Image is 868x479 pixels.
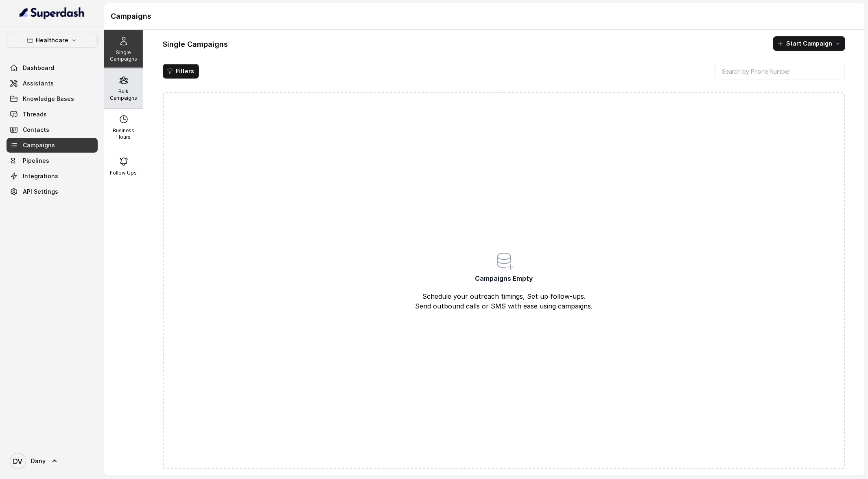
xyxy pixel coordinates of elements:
[20,7,85,20] img: light.svg
[31,457,46,465] span: Dany
[23,79,54,87] span: Assistants
[23,126,49,134] span: Contacts
[773,36,845,51] button: Start Campaign
[107,88,140,101] p: Bulk Campaigns
[163,64,199,79] button: Filters
[343,291,665,311] p: Schedule your outreach timings, Set up follow-ups. Send outbound calls or SMS with ease using cam...
[107,49,140,62] p: Single Campaigns
[23,188,58,196] span: API Settings
[23,95,74,103] span: Knowledge Bases
[163,38,228,51] h1: Single Campaigns
[475,273,533,283] span: Campaigns Empty
[110,170,137,176] p: Follow Ups
[7,33,98,48] button: Healthcare
[7,169,98,184] a: Integrations
[7,122,98,137] a: Contacts
[7,138,98,153] a: Campaigns
[13,457,23,466] text: DV
[111,10,858,23] h1: Campaigns
[7,76,98,91] a: Assistants
[23,110,47,118] span: Threads
[23,157,49,165] span: Pipelines
[7,92,98,106] a: Knowledge Bases
[23,141,55,149] span: Campaigns
[715,64,845,79] input: Search by Phone Number
[23,172,58,180] span: Integrations
[36,35,68,45] p: Healthcare
[7,61,98,75] a: Dashboard
[7,450,98,472] a: Dany
[7,107,98,122] a: Threads
[107,127,140,140] p: Business Hours
[23,64,54,72] span: Dashboard
[7,184,98,199] a: API Settings
[7,153,98,168] a: Pipelines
